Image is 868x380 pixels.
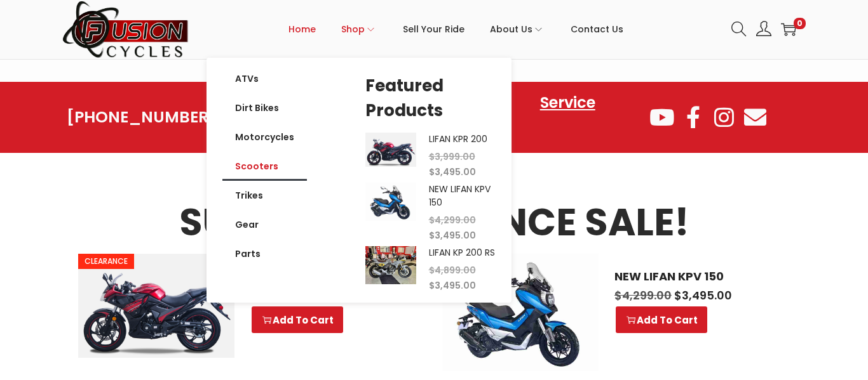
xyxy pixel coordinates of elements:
a: LIFAN KPR 200 [429,133,487,145]
img: NEW LIFAN KPV 150 [442,254,599,371]
span: $ [429,229,435,242]
a: Shop [341,1,377,58]
h5: Featured Products [365,74,496,123]
span: 3,495.00 [429,229,476,242]
span: About Us [490,13,532,45]
a: NEW LIFAN KPV 150 [614,270,774,284]
img: Product Image [365,183,416,221]
span: 4,299.00 [429,214,476,226]
span: 4,299.00 [614,287,672,303]
span: $ [429,214,435,226]
span: 3,495.00 [429,279,476,292]
img: LIFAN KPR 200 [78,254,234,358]
span: 4,899.00 [429,264,476,277]
span: 3,495.00 [674,287,732,303]
span: $ [429,150,435,163]
a: [PHONE_NUMBER] [67,108,217,126]
span: 3,999.00 [250,287,307,303]
a: NEW LIFAN KPV 150 [429,183,491,209]
a: Parts [222,239,307,268]
h3: SUMMER CLEARANCE SALE! [78,204,790,241]
a: CLEARANCE [78,254,234,358]
a: LIFAN KP 200 RS [429,246,495,259]
span: Shop [341,13,365,45]
a: Gear [222,210,307,239]
span: $ [674,287,682,303]
span: CLEARANCE [78,254,134,269]
span: Sell Your Ride [403,13,465,45]
nav: Primary navigation [189,1,722,58]
a: Select options for “LIFAN KPR 200” [252,306,343,333]
a: Select options for “NEW LIFAN KPV 150” [616,306,707,333]
img: Product Image [365,133,416,166]
a: Service [527,88,608,117]
a: Sell Your Ride [403,1,465,58]
span: 3,495.00 [429,166,476,178]
span: Home [288,13,316,45]
a: Scooters [222,152,307,181]
a: Motorcycles [222,122,307,152]
img: Product Image [365,246,416,284]
span: $ [429,264,435,277]
a: Trikes [222,181,307,210]
nav: Menu [222,64,307,268]
a: Contact Us [571,1,623,58]
a: About Us [490,1,545,58]
a: Dirt Bikes [222,93,307,122]
a: 0 [781,22,796,37]
a: ATVs [222,64,307,93]
span: Contact Us [571,13,623,45]
span: 3,999.00 [429,150,475,163]
a: Home [288,1,316,58]
a: CLEARANCE [442,254,599,371]
span: $ [429,279,435,292]
span: $ [250,287,258,303]
span: $ [614,287,622,303]
span: $ [429,166,435,178]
